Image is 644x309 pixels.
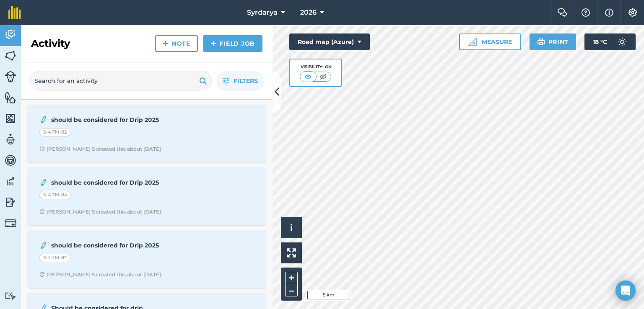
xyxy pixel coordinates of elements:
div: [PERSON_NAME] S created this about [DATE] [39,146,161,152]
img: svg+xml;base64,PD94bWwgdmVyc2lvbj0iMS4wIiBlbmNvZGluZz0idXRmLTgiPz4KPCEtLSBHZW5lcmF0b3I6IEFkb2JlIE... [5,133,16,146]
img: Clock with arrow pointing clockwise [39,146,45,152]
div: S-4-TM-84 [39,191,71,199]
img: svg+xml;base64,PD94bWwgdmVyc2lvbj0iMS4wIiBlbmNvZGluZz0idXRmLTgiPz4KPCEtLSBHZW5lcmF0b3I6IEFkb2JlIE... [39,115,48,125]
span: 18 ° C [593,33,607,50]
a: should be considered for Drip 2025S-4-TM-82Clock with arrow pointing clockwise[PERSON_NAME] S cre... [33,110,261,157]
button: Print [530,33,576,50]
a: Field Job [203,35,262,52]
img: svg+xml;base64,PHN2ZyB4bWxucz0iaHR0cDovL3d3dy53My5vcmcvMjAwMC9zdmciIHdpZHRoPSIxOSIgaGVpZ2h0PSIyNC... [199,76,207,86]
img: svg+xml;base64,PD94bWwgdmVyc2lvbj0iMS4wIiBlbmNvZGluZz0idXRmLTgiPz4KPCEtLSBHZW5lcmF0b3I6IEFkb2JlIE... [5,175,16,188]
img: svg+xml;base64,PHN2ZyB4bWxucz0iaHR0cDovL3d3dy53My5vcmcvMjAwMC9zdmciIHdpZHRoPSIxNyIgaGVpZ2h0PSIxNy... [605,8,613,18]
img: svg+xml;base64,PHN2ZyB4bWxucz0iaHR0cDovL3d3dy53My5vcmcvMjAwMC9zdmciIHdpZHRoPSI1MCIgaGVpZ2h0PSI0MC... [318,72,328,81]
img: svg+xml;base64,PD94bWwgdmVyc2lvbj0iMS4wIiBlbmNvZGluZz0idXRmLTgiPz4KPCEtLSBHZW5lcmF0b3I6IEFkb2JlIE... [614,33,631,50]
img: svg+xml;base64,PD94bWwgdmVyc2lvbj0iMS4wIiBlbmNvZGluZz0idXRmLTgiPz4KPCEtLSBHZW5lcmF0b3I6IEFkb2JlIE... [5,217,16,229]
img: svg+xml;base64,PD94bWwgdmVyc2lvbj0iMS4wIiBlbmNvZGluZz0idXRmLTgiPz4KPCEtLSBHZW5lcmF0b3I6IEFkb2JlIE... [5,196,16,209]
img: svg+xml;base64,PD94bWwgdmVyc2lvbj0iMS4wIiBlbmNvZGluZz0idXRmLTgiPz4KPCEtLSBHZW5lcmF0b3I6IEFkb2JlIE... [5,71,16,82]
img: A question mark icon [581,8,591,17]
strong: should be considered for Drip 2025 [51,115,184,124]
span: 2026 [300,8,317,18]
img: Clock with arrow pointing clockwise [39,209,45,214]
button: – [285,284,298,296]
div: S-4-TM-82 [39,254,70,262]
button: + [285,272,298,284]
button: 18 °C [584,33,636,50]
img: Clock with arrow pointing clockwise [39,272,45,277]
div: Visibility: On [300,64,332,70]
img: svg+xml;base64,PHN2ZyB4bWxucz0iaHR0cDovL3d3dy53My5vcmcvMjAwMC9zdmciIHdpZHRoPSIxNCIgaGVpZ2h0PSIyNC... [210,39,216,49]
img: svg+xml;base64,PD94bWwgdmVyc2lvbj0iMS4wIiBlbmNvZGluZz0idXRmLTgiPz4KPCEtLSBHZW5lcmF0b3I6IEFkb2JlIE... [5,292,16,300]
img: Four arrows, one pointing top left, one top right, one bottom right and the last bottom left [287,248,296,257]
img: svg+xml;base64,PD94bWwgdmVyc2lvbj0iMS4wIiBlbmNvZGluZz0idXRmLTgiPz4KPCEtLSBHZW5lcmF0b3I6IEFkb2JlIE... [39,178,48,188]
div: Open Intercom Messenger [615,281,636,301]
img: svg+xml;base64,PD94bWwgdmVyc2lvbj0iMS4wIiBlbmNvZGluZz0idXRmLTgiPz4KPCEtLSBHZW5lcmF0b3I6IEFkb2JlIE... [5,28,16,41]
img: svg+xml;base64,PHN2ZyB4bWxucz0iaHR0cDovL3d3dy53My5vcmcvMjAwMC9zdmciIHdpZHRoPSIxNCIgaGVpZ2h0PSIyNC... [163,39,169,49]
span: Syrdarya [247,8,278,18]
span: Filters [234,76,258,85]
img: svg+xml;base64,PHN2ZyB4bWxucz0iaHR0cDovL3d3dy53My5vcmcvMjAwMC9zdmciIHdpZHRoPSI1NiIgaGVpZ2h0PSI2MC... [5,49,16,62]
div: [PERSON_NAME] S created this about [DATE] [39,271,161,278]
span: i [290,222,293,233]
img: svg+xml;base64,PHN2ZyB4bWxucz0iaHR0cDovL3d3dy53My5vcmcvMjAwMC9zdmciIHdpZHRoPSI1NiIgaGVpZ2h0PSI2MC... [5,91,16,104]
img: svg+xml;base64,PD94bWwgdmVyc2lvbj0iMS4wIiBlbmNvZGluZz0idXRmLTgiPz4KPCEtLSBHZW5lcmF0b3I6IEFkb2JlIE... [39,240,48,250]
img: svg+xml;base64,PHN2ZyB4bWxucz0iaHR0cDovL3d3dy53My5vcmcvMjAwMC9zdmciIHdpZHRoPSIxOSIgaGVpZ2h0PSIyNC... [537,37,545,47]
a: Note [155,35,198,52]
img: svg+xml;base64,PHN2ZyB4bWxucz0iaHR0cDovL3d3dy53My5vcmcvMjAwMC9zdmciIHdpZHRoPSI1NiIgaGVpZ2h0PSI2MC... [5,112,16,125]
strong: should be considered for Drip 2025 [51,241,184,250]
img: Two speech bubbles overlapping with the left bubble in the forefront [557,8,567,17]
input: Search for an activity [29,71,212,91]
img: fieldmargin Logo [8,6,21,19]
h2: Activity [31,37,70,50]
a: should be considered for Drip 2025S-4-TM-84Clock with arrow pointing clockwise[PERSON_NAME] S cre... [33,173,261,220]
button: Filters [216,71,264,91]
img: A cog icon [628,8,638,17]
button: i [281,217,302,238]
a: should be considered for Drip 2025S-4-TM-82Clock with arrow pointing clockwise[PERSON_NAME] S cre... [33,235,261,283]
div: S-4-TM-82 [39,128,70,136]
button: Road map (Azure) [289,33,370,50]
img: svg+xml;base64,PHN2ZyB4bWxucz0iaHR0cDovL3d3dy53My5vcmcvMjAwMC9zdmciIHdpZHRoPSI1MCIgaGVpZ2h0PSI0MC... [303,72,313,81]
div: [PERSON_NAME] S created this about [DATE] [39,209,161,215]
img: svg+xml;base64,PD94bWwgdmVyc2lvbj0iMS4wIiBlbmNvZGluZz0idXRmLTgiPz4KPCEtLSBHZW5lcmF0b3I6IEFkb2JlIE... [5,154,16,167]
strong: should be considered for Drip 2025 [51,178,184,187]
button: Measure [459,33,521,50]
img: Ruler icon [468,38,477,46]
